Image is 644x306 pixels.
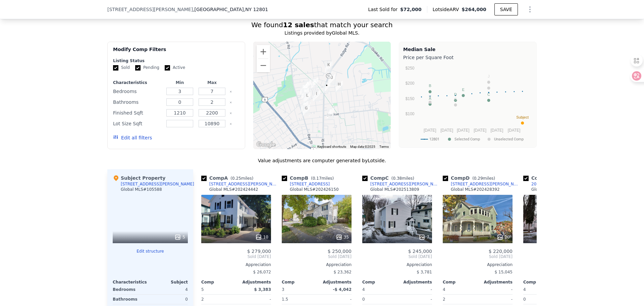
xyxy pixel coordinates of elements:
[228,176,256,181] span: ( miles)
[229,112,232,115] button: Clear
[174,234,185,241] div: 5
[443,279,478,285] div: Comp
[201,262,271,267] div: Appreciation
[290,181,330,187] div: [STREET_ADDRESS]
[474,176,483,181] span: 0.29
[282,279,317,285] div: Comp
[244,7,268,12] span: , NY 12801
[290,187,339,192] div: Global MLS # 202426150
[443,254,513,259] span: Sold [DATE]
[201,279,236,285] div: Comp
[165,65,185,71] label: Active
[333,78,345,95] div: 175 Sanford St
[451,181,521,187] div: [STREET_ADDRESS][PERSON_NAME]
[308,75,321,92] div: 25 Flandreaux Ave
[494,3,518,15] button: SAVE
[113,295,149,304] div: Bathrooms
[429,84,431,88] text: B
[209,181,279,187] div: [STREET_ADDRESS][PERSON_NAME]
[113,58,239,63] div: Listing Status
[487,92,490,96] text: C
[362,279,397,285] div: Comp
[165,80,195,85] div: Min
[398,285,432,294] div: -
[497,234,510,241] div: 20
[328,249,352,254] span: $ 250,000
[523,279,558,285] div: Comp
[255,140,277,149] img: Google
[121,181,194,187] div: [STREET_ADDRESS][PERSON_NAME]
[440,128,453,133] text: [DATE]
[479,285,513,294] div: -
[489,249,513,254] span: $ 220,000
[488,74,490,78] text: J
[113,108,162,118] div: Finished Sqft
[107,20,537,30] div: We found that match your search
[397,279,432,285] div: Adjustments
[201,295,235,304] div: 2
[253,270,271,274] span: $ 26,072
[135,65,141,71] input: Pending
[523,3,537,16] button: Show Options
[531,181,557,187] div: 20 Auburn Pl
[470,176,498,181] span: ( miles)
[282,254,352,259] span: Sold [DATE]
[257,59,270,72] button: Zoom out
[113,97,162,107] div: Bathrooms
[135,65,159,71] label: Pending
[531,187,580,192] div: Global MLS # 202430200
[201,175,256,181] div: Comp A
[121,187,162,192] div: Global MLS # 105588
[254,287,271,292] span: $ 3,383
[400,6,422,13] span: $72,000
[236,279,271,285] div: Adjustments
[322,59,335,76] div: 302 Ridge St
[370,181,440,187] div: [STREET_ADDRESS][PERSON_NAME]
[317,279,352,285] div: Adjustments
[152,285,188,294] div: 4
[403,62,532,146] svg: A chart.
[429,94,431,98] text: H
[325,72,338,88] div: 11 Jackson Ave
[113,80,162,85] div: Characteristics
[229,101,232,104] button: Clear
[403,53,532,62] div: Price per Square Foot
[451,187,500,192] div: Global MLS # 202428392
[424,128,436,133] text: [DATE]
[298,81,310,98] div: 23 Stoddard Ave
[370,187,419,192] div: Global MLS # 202513809
[368,6,400,13] span: Last Sold for
[113,46,239,58] div: Modify Comp Filters
[379,145,389,148] a: Terms (opens in new tab)
[165,65,170,71] input: Active
[443,175,498,181] div: Comp D
[298,98,311,115] div: 8 William St
[282,175,336,181] div: Comp B
[523,181,557,187] a: 20 Auburn Pl
[478,279,513,285] div: Adjustments
[283,21,314,29] strong: 12 sales
[406,81,415,86] text: $200
[419,234,429,241] div: 7
[113,119,162,128] div: Lot Size Sqft
[299,85,312,102] div: 9 Stoddard Ave
[282,262,352,267] div: Appreciation
[229,123,232,125] button: Clear
[310,88,323,104] div: 20 Hoyt Ave
[107,157,537,164] div: Value adjustments are computer generated by Lotside .
[457,128,470,133] text: [DATE]
[408,249,432,254] span: $ 245,000
[308,176,336,181] span: ( miles)
[443,181,521,187] a: [STREET_ADDRESS][PERSON_NAME]
[255,234,268,241] div: 10
[113,87,162,96] div: Bedrooms
[201,254,271,259] span: Sold [DATE]
[462,7,486,12] span: $264,000
[317,144,346,149] button: Keyboard shortcuts
[301,77,314,94] div: 23 Kenworthy Ave
[107,6,193,13] span: [STREET_ADDRESS][PERSON_NAME]
[113,249,188,254] button: Edit structure
[362,295,396,304] div: 0
[113,285,149,294] div: Bedrooms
